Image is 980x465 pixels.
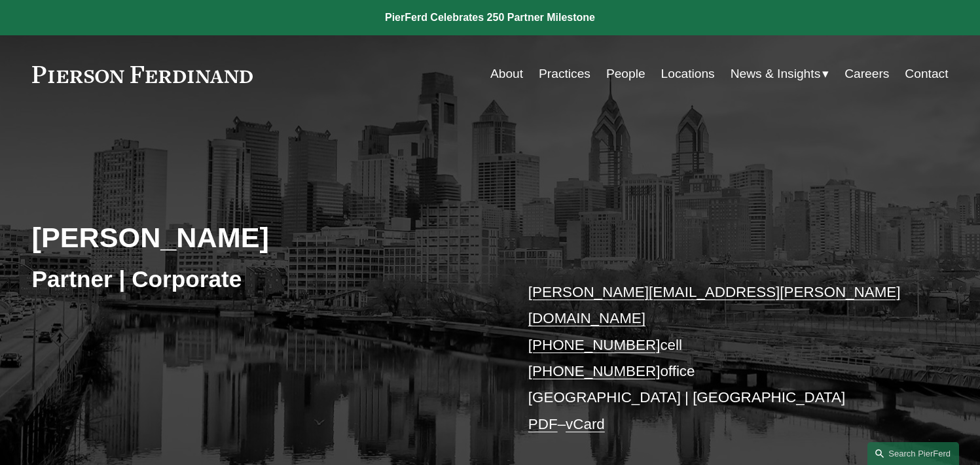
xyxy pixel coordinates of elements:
[731,63,821,86] span: News & Insights
[528,416,558,432] a: PDF
[844,61,889,86] a: Careers
[490,61,523,86] a: About
[731,61,829,86] a: folder dropdown
[606,61,645,86] a: People
[867,442,959,465] a: Search this site
[528,279,910,438] p: cell office [GEOGRAPHIC_DATA] | [GEOGRAPHIC_DATA] –
[528,363,661,379] a: [PHONE_NUMBER]
[566,416,605,432] a: vCard
[528,337,661,353] a: [PHONE_NUMBER]
[661,61,715,86] a: Locations
[528,284,901,326] a: [PERSON_NAME][EMAIL_ADDRESS][PERSON_NAME][DOMAIN_NAME]
[905,61,948,86] a: Contact
[32,265,490,294] h3: Partner | Corporate
[539,61,590,86] a: Practices
[32,220,490,254] h2: [PERSON_NAME]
